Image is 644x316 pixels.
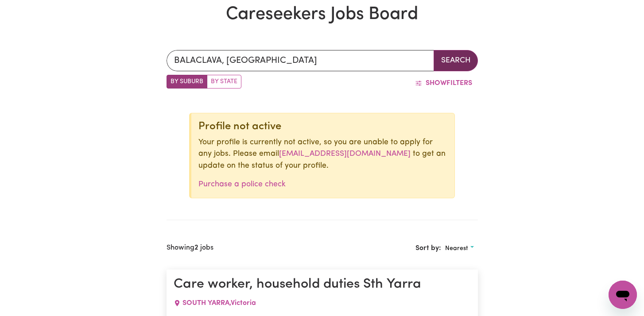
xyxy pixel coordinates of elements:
h1: Care worker, household duties Sth Yarra [174,277,471,293]
b: 2 [194,244,198,251]
button: ShowFilters [409,75,478,92]
button: Sort search results [441,242,477,255]
p: Your profile is currently not active, so you are unable to apply for any jobs. Please email to ge... [198,137,447,172]
h2: Showing jobs [167,244,213,252]
span: Show [426,80,446,87]
div: Profile not active [198,120,447,133]
a: [EMAIL_ADDRESS][DOMAIN_NAME] [279,150,411,158]
label: Search by suburb/post code [167,75,207,89]
button: Search [434,50,478,71]
span: SOUTH YARRA , Victoria [182,300,256,307]
iframe: Button to launch messaging window, conversation in progress [609,281,637,309]
label: Search by state [207,75,241,89]
a: Purchase a police check [198,181,286,188]
span: Nearest [445,245,468,252]
input: Enter a suburb or postcode [167,50,434,71]
span: Sort by: [415,245,441,252]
